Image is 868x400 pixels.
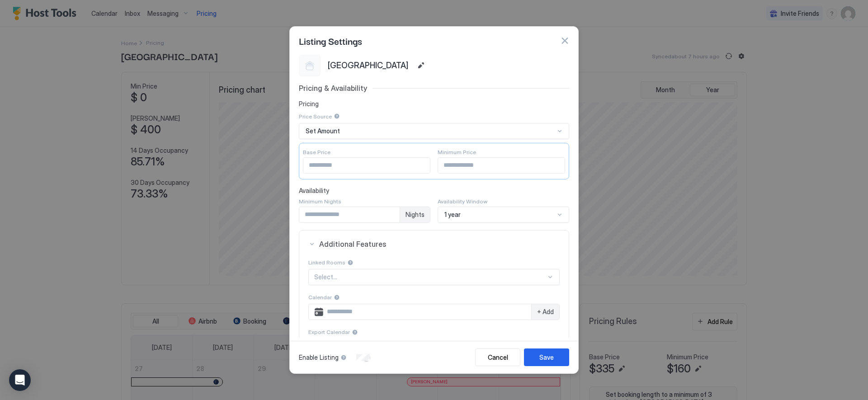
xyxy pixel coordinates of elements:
[299,198,341,205] span: Minimum Nights
[299,207,400,222] input: Input Field
[299,113,332,120] span: Price Source
[299,353,339,362] span: Enable Listing
[306,127,340,135] span: Set Amount
[308,329,350,335] span: Export Calendar
[323,304,531,320] input: Input Field
[438,198,487,205] span: Availability Window
[524,348,569,366] button: Save
[308,259,345,266] span: Linked Rooms
[299,231,569,258] button: Additional Features
[415,60,426,71] button: Edit
[537,308,554,316] span: + Add
[406,211,425,219] span: Nights
[299,258,569,358] section: Additional Features
[9,369,31,391] div: Open Intercom Messenger
[299,34,362,47] span: Listing Settings
[328,59,408,73] span: [GEOGRAPHIC_DATA]
[475,348,520,366] button: Cancel
[319,240,560,249] span: Additional Features
[299,100,569,108] span: Pricing
[438,149,476,155] span: Minimum Price
[308,294,332,301] span: Calendar
[438,158,565,173] input: Input Field
[303,158,430,173] input: Input Field
[488,353,508,362] div: Cancel
[299,187,569,195] span: Availability
[539,353,554,362] div: Save
[299,84,367,93] span: Pricing & Availability
[303,149,330,155] span: Base Price
[444,211,461,219] span: 1 year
